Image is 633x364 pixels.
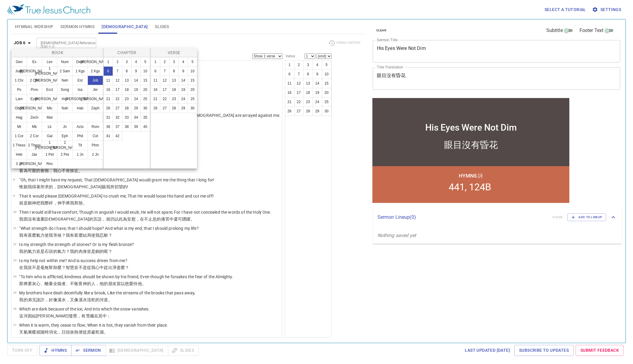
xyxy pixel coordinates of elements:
button: 29 [131,103,141,113]
button: Lev [42,57,57,67]
button: 2 Kgs [88,66,103,76]
button: Col [88,131,103,141]
button: Tit [72,140,88,150]
button: 40 [140,122,150,131]
button: 41 [103,131,113,141]
button: Nah [57,103,73,113]
button: 30 [140,103,150,113]
button: Judg [11,66,27,76]
button: 5 [188,57,197,67]
button: 2 Cor [27,131,42,141]
button: 15 [188,76,197,85]
button: Hos [57,94,73,104]
button: Hag [11,113,27,122]
button: Jas [27,150,42,159]
button: [PERSON_NAME] [27,103,42,113]
button: 24 [131,94,141,104]
button: 4 [178,57,188,67]
button: 10 [188,66,197,76]
button: 1 Kgs [72,66,88,76]
button: 26 [151,103,160,113]
button: 39 [131,122,141,131]
button: Est [72,76,88,85]
button: 42 [113,131,122,141]
button: 2 Pet [57,150,73,159]
div: His Eyes Were Not Dim [55,26,146,37]
button: 20 [188,85,197,94]
button: 11 [151,76,160,85]
p: Chapter [105,50,149,56]
button: 2 [113,57,122,67]
button: 25 [140,94,150,104]
button: Deut [72,57,88,67]
button: [PERSON_NAME] [72,94,88,104]
button: Ezek [27,94,42,104]
button: 2 Thess [27,140,42,150]
button: 18 [122,85,132,94]
li: 124B [99,85,121,97]
button: 22 [160,94,169,104]
button: Gal [42,131,57,141]
button: 3 [169,57,179,67]
button: 1 Thess [11,140,27,150]
button: 14 [178,76,188,85]
button: Num [57,57,73,67]
button: Mic [42,103,57,113]
button: 20 [140,85,150,94]
button: Ps [11,85,27,94]
button: 1 [103,57,113,67]
button: 1 [151,57,160,67]
button: 13 [169,76,179,85]
button: 7 [160,66,169,76]
button: 1 Pet [42,150,57,159]
button: 19 [178,85,188,94]
button: Obad [11,103,27,113]
button: 28 [122,103,132,113]
button: 2 [PERSON_NAME] [57,140,73,150]
button: 31 [103,113,113,122]
button: [PERSON_NAME] [27,66,42,76]
button: 19 [131,85,141,94]
button: Hab [72,103,88,113]
button: 6 [103,66,113,76]
button: 34 [131,113,141,122]
button: 1 [PERSON_NAME] [42,140,57,150]
button: 17 [113,85,122,94]
button: 21 [103,94,113,104]
button: Isa [72,85,88,94]
button: 23 [122,94,132,104]
button: 38 [122,122,132,131]
button: 27 [113,103,122,113]
button: 28 [169,103,179,113]
button: Zeph [88,103,103,113]
button: [PERSON_NAME] [42,94,57,104]
button: Rom [88,122,103,131]
button: Neh [57,76,73,85]
button: Acts [72,122,88,131]
button: 9 [131,66,141,76]
button: 15 [140,76,150,85]
button: 22 [113,94,122,104]
button: 14 [131,76,141,85]
div: 眼目沒有昏花 [74,43,128,55]
button: 32 [113,113,122,122]
button: [PERSON_NAME] [88,94,103,104]
li: 441 [78,85,96,97]
button: 26 [103,103,113,113]
button: Gen [11,57,27,67]
button: Jer [88,85,103,94]
button: Mal [42,113,57,122]
button: 36 [103,122,113,131]
button: 10 [140,66,150,76]
button: 7 [113,66,122,76]
button: 37 [113,122,122,131]
button: 6 [151,66,160,76]
button: 16 [151,85,160,94]
button: 5 [140,57,150,67]
button: Song [57,85,73,94]
button: 2 Jn [88,150,103,159]
button: [PERSON_NAME] [27,159,42,169]
button: 11 [103,76,113,85]
button: 29 [178,103,188,113]
button: 2 Sam [57,66,73,76]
